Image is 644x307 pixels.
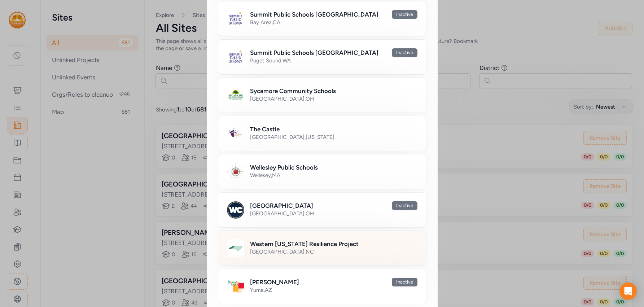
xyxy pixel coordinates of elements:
h2: [GEOGRAPHIC_DATA] [250,201,313,210]
div: [GEOGRAPHIC_DATA] , [US_STATE] [250,133,417,141]
div: Yuma , AZ [250,286,417,294]
h2: Summit Public Schools [GEOGRAPHIC_DATA] [250,10,378,19]
img: Logo [227,278,244,295]
div: [GEOGRAPHIC_DATA] , OH [250,95,417,102]
div: Puget Sound , WA [250,57,417,64]
h2: Wellesley Public Schools [250,163,318,172]
div: Open Intercom Messenger [619,282,637,300]
h2: Sycamore Community Schools [250,87,336,95]
img: Logo [227,48,244,66]
div: Inactive [392,10,417,19]
img: Logo [227,163,244,180]
div: Wellesey , MA [250,172,417,179]
div: Bay Area , CA [250,19,417,26]
img: Logo [227,125,244,142]
img: Logo [227,10,244,27]
h2: Summit Public Schools [GEOGRAPHIC_DATA] [250,48,378,57]
div: Inactive [392,201,417,210]
h2: Western [US_STATE] Resilience Project [250,240,359,248]
h2: The Castle [250,125,280,133]
img: Logo [227,87,244,104]
img: Logo [227,240,244,257]
h2: [PERSON_NAME] [250,278,299,286]
div: [GEOGRAPHIC_DATA] , NC [250,248,417,255]
div: [GEOGRAPHIC_DATA] , OH [250,210,417,217]
div: Inactive [392,278,417,286]
img: Logo [227,201,244,219]
div: Inactive [392,48,417,57]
